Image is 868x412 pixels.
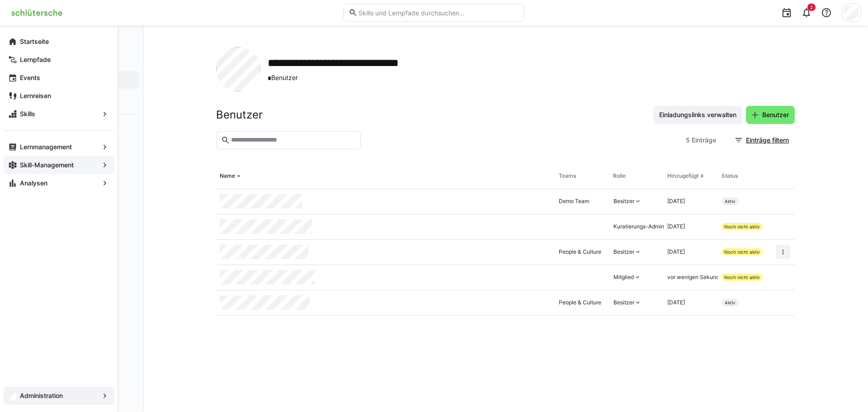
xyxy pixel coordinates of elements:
div: Besitzer [613,299,634,306]
span: [DATE] [667,198,685,204]
div: Teams [559,172,576,180]
div: Hinzugefügt [667,172,698,180]
div: Name [220,172,235,180]
span: Noch nicht aktiv [724,224,760,229]
div: People & Culture [559,248,601,256]
span: Einträge filtern [745,136,790,145]
span: Noch nicht aktiv [724,275,760,280]
span: Einträge [692,136,716,145]
span: Benutzer [761,110,790,119]
span: [DATE] [667,223,685,230]
button: Benutzer [746,106,795,124]
div: Rolle [613,172,626,180]
span: [DATE] [667,248,685,255]
span: Aktiv [725,300,736,305]
button: Einladungslinks verwalten [653,106,742,124]
h2: Benutzer [216,108,263,122]
span: Einladungslinks verwalten [658,110,738,119]
div: Besitzer [613,198,634,205]
input: Skills und Lernpfade durchsuchen… [358,9,519,17]
span: 2 [810,5,813,10]
span: Noch nicht aktiv [724,249,760,255]
span: Aktiv [725,199,736,204]
span: Benutzer [268,73,438,83]
div: Mitglied [613,274,634,281]
div: Besitzer [613,248,634,256]
button: Einträge filtern [730,131,795,149]
div: People & Culture [559,299,601,306]
span: [DATE] [667,299,685,306]
span: 5 [686,136,690,145]
span: vor wenigen Sekunden [667,274,726,280]
div: Kuratierungs-Admin [613,223,664,230]
div: Status [722,172,738,180]
div: Demo Team [559,198,589,205]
